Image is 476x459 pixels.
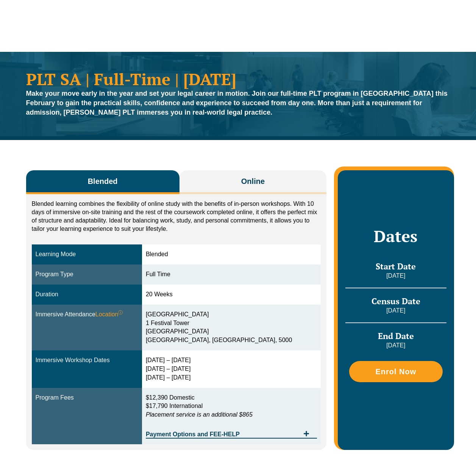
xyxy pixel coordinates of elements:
[345,227,446,246] h2: Dates
[345,307,446,315] p: [DATE]
[36,356,138,365] div: Immersive Workshop Dates
[146,411,253,418] em: Placement service is an additional $865
[146,250,317,259] div: Blended
[88,176,118,187] span: Blended
[146,431,300,437] span: Payment Options and FEE-HELP
[118,310,123,315] sup: ⓘ
[146,356,317,382] div: [DATE] – [DATE] [DATE] – [DATE] [DATE] – [DATE]
[371,296,420,307] span: Census Date
[376,261,416,272] span: Start Date
[36,250,138,259] div: Learning Mode
[241,176,265,187] span: Online
[32,200,321,233] p: Blended learning combines the flexibility of online study with the benefits of in-person workshop...
[345,341,446,350] p: [DATE]
[345,272,446,280] p: [DATE]
[146,270,317,279] div: Full Time
[26,170,327,450] div: Tabs. Open items with Enter or Space, close with Escape and navigate using the Arrow keys.
[349,361,442,382] a: Enrol Now
[146,290,317,299] div: 20 Weeks
[26,90,448,116] strong: Make your move early in the year and set your legal career in motion. Join our full-time PLT prog...
[26,71,450,87] h1: PLT SA | Full-Time | [DATE]
[375,368,416,375] span: Enrol Now
[36,310,138,319] div: Immersive Attendance
[146,310,317,345] div: [GEOGRAPHIC_DATA] 1 Festival Tower [GEOGRAPHIC_DATA] [GEOGRAPHIC_DATA], [GEOGRAPHIC_DATA], 5000
[146,403,203,409] span: $17,790 International
[36,394,138,402] div: Program Fees
[378,330,414,341] span: End Date
[146,394,195,401] span: $12,390 Domestic
[95,310,123,319] span: Location
[36,290,138,299] div: Duration
[36,270,138,279] div: Program Type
